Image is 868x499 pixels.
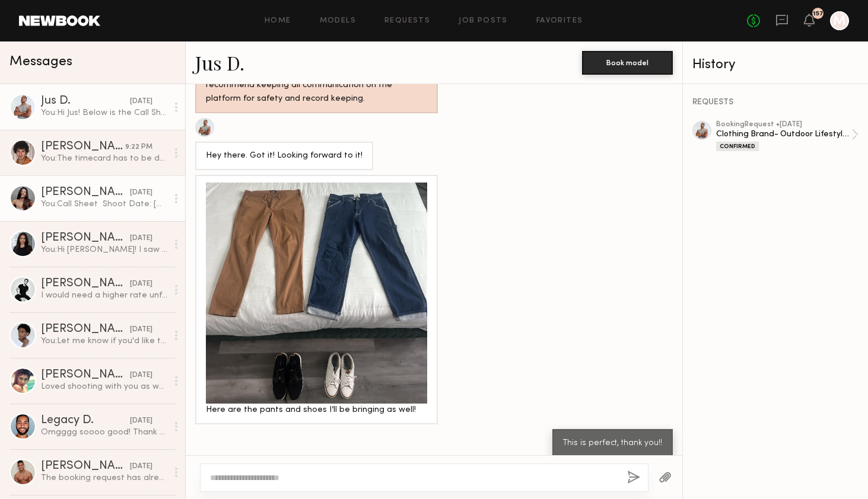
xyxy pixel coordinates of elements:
[41,427,167,438] div: Omgggg soooo good! Thank you for all these! He clearly had a blast! Yes let me know if you ever n...
[320,17,356,25] a: Models
[41,324,130,335] div: [PERSON_NAME]
[130,96,152,107] div: [DATE]
[206,149,363,163] div: Hey there. Got it! Looking forward to it!
[716,121,859,151] a: bookingRequest •[DATE]Clothing Brand- Outdoor Lifestyle ShootConfirmed
[41,95,130,107] div: Jus D.
[41,232,130,244] div: [PERSON_NAME]
[582,57,673,67] a: Book model
[206,404,427,417] div: Here are the pants and shoes I’ll be bringing as well!
[41,335,167,347] div: You: Let me know if you'd like to move forward. Totally understand if not!
[41,107,167,119] div: You: Hi Jus! Below is the Call Sheet for our shoot [DATE] :) Please let me know if you have any q...
[692,98,859,107] div: REQUESTS
[41,460,130,472] div: [PERSON_NAME]
[41,369,130,381] div: [PERSON_NAME]
[536,17,583,25] a: Favorites
[830,11,849,30] a: M
[716,129,851,140] div: Clothing Brand- Outdoor Lifestyle Shoot
[130,187,152,199] div: [DATE]
[716,121,851,129] div: booking Request • [DATE]
[813,11,824,17] div: 157
[41,278,130,290] div: [PERSON_NAME]
[130,370,152,381] div: [DATE]
[41,199,167,210] div: You: Call Sheet Shoot Date: [DATE] Call Time: 2:45pm Location: [GEOGRAPHIC_DATA][PERSON_NAME] [UR...
[130,279,152,290] div: [DATE]
[41,381,167,392] div: Loved shooting with you as well!! I just followed you on ig! :) look forward to seeing the pics!
[384,17,430,25] a: Requests
[41,244,167,255] div: You: Hi [PERSON_NAME]! I saw you submitted to my job listing for a shoot with a small sustainable...
[459,17,508,25] a: Job Posts
[41,187,130,199] div: [PERSON_NAME]
[130,461,152,472] div: [DATE]
[130,415,152,427] div: [DATE]
[692,58,859,72] div: History
[195,50,244,75] a: Jus D.
[41,415,130,427] div: Legacy D.
[582,51,673,75] button: Book model
[41,141,125,153] div: [PERSON_NAME]
[125,142,152,153] div: 9:22 PM
[41,153,167,164] div: You: The timecard has to be done through newbook but I will reimburse any parking in cash
[130,233,152,244] div: [DATE]
[41,472,167,484] div: The booking request has already been cancelled.
[716,142,759,151] div: Confirmed
[265,17,291,25] a: Home
[41,290,167,301] div: I would need a higher rate unfortunately!
[563,437,662,450] div: This is perfect, thank you!!
[130,324,152,335] div: [DATE]
[9,55,72,69] span: Messages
